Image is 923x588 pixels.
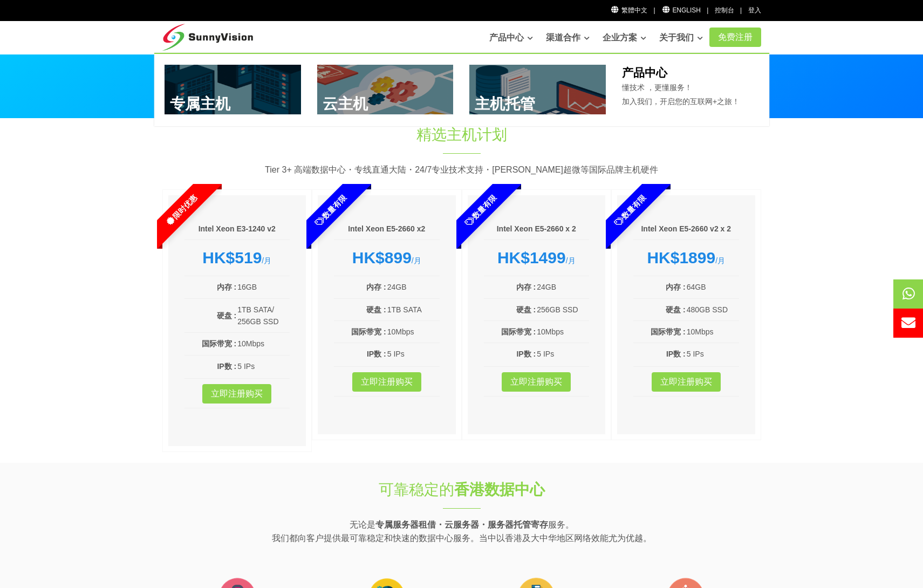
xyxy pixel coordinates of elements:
a: 立即注册购买 [352,372,421,392]
span: 数量有限 [285,165,376,256]
li: | [740,5,742,16]
td: 1TB SATA/ 256GB SSD [237,303,290,329]
p: 无论是 服务。 我们都向客户提供最可靠稳定和快速的数据中心服务。当中以香港及大中华地区网络效能尤为优越。 [162,518,761,545]
td: 5 IPs [536,347,589,360]
b: 内存 : [516,283,536,291]
b: IP数 : [217,362,236,371]
strong: 香港数据中心 [454,481,545,498]
td: 10Mbps [387,325,440,338]
span: 懂技术 ，更懂服务！ 加入我们，开启您的互联网+之旅！ [622,83,740,106]
span: 限时优惠 [135,165,226,256]
b: 硬盘 : [366,305,386,314]
div: 产品中心 [154,53,769,127]
a: 渠道合作 [546,27,590,49]
h1: 可靠稳定的 [282,479,641,500]
b: 国际带宽 : [651,327,686,336]
li: | [707,5,708,16]
b: 硬盘 : [217,311,237,320]
td: 10Mbps [686,325,739,338]
a: 登入 [748,6,761,14]
b: IP数 : [367,350,386,358]
strong: HK$1899 [647,249,715,266]
b: 内存 : [217,283,237,291]
td: 10Mbps [237,337,290,350]
b: 硬盘 : [516,305,536,314]
strong: HK$1499 [497,249,566,266]
div: /月 [334,248,440,268]
td: 480GB SSD [686,303,739,316]
td: 16GB [237,281,290,293]
td: 5 IPs [237,360,290,373]
a: 关于我们 [659,27,703,49]
td: 1TB SATA [387,303,440,316]
div: /月 [633,248,739,268]
h1: 精选主机计划 [282,124,641,145]
td: 5 IPs [686,347,739,360]
h6: Intel Xeon E5-2660 x 2 [484,224,590,235]
td: 256GB SSD [536,303,589,316]
b: 国际带宽 : [351,327,386,336]
td: 24GB [387,281,440,293]
td: 24GB [536,281,589,293]
b: IP数 : [666,350,686,358]
div: /月 [184,248,290,268]
a: 企业方案 [603,27,646,49]
b: 国际带宽 : [202,339,237,348]
h6: Intel Xeon E5-2660 v2 x 2 [633,224,739,235]
li: | [653,5,655,16]
b: 国际带宽 : [501,327,536,336]
td: 64GB [686,281,739,293]
h6: Intel Xeon E3-1240 v2 [184,224,290,235]
a: 繁體中文 [611,6,648,14]
a: 立即注册购买 [202,384,271,404]
strong: 专属服务器租借・云服务器・服务器托管寄存 [375,520,548,529]
b: 产品中心 [622,66,667,79]
span: 数量有限 [585,165,675,256]
a: 控制台 [715,6,734,14]
strong: HK$519 [202,249,262,266]
div: /月 [484,248,590,268]
td: 10Mbps [536,325,589,338]
b: 硬盘 : [666,305,686,314]
a: 免费注册 [709,28,761,47]
span: 数量有限 [435,165,525,256]
a: 立即注册购买 [652,372,721,392]
a: 产品中心 [489,27,533,49]
p: Tier 3+ 高端数据中心・专线直通大陆・24/7专业技术支持・[PERSON_NAME]超微等国际品牌主机硬件 [162,163,761,177]
a: English [661,6,701,14]
strong: HK$899 [352,249,412,266]
h6: Intel Xeon E5-2660 x2 [334,224,440,235]
a: 立即注册购买 [502,372,571,392]
b: 内存 : [366,283,386,291]
b: IP数 : [516,350,536,358]
b: 内存 : [666,283,686,291]
td: 5 IPs [387,347,440,360]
